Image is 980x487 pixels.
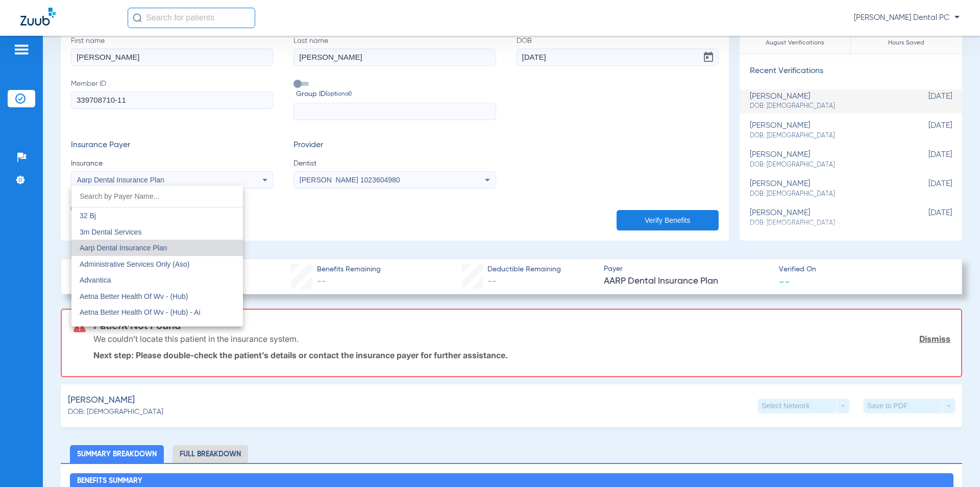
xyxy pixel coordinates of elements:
span: Advantica [80,276,111,284]
span: Aetna Better Health Of Wv - (Hub) [80,292,188,300]
span: Aetna Better Health Of Wv - (Hub) - Ai [80,308,201,316]
span: Aetna Dental Plans [80,324,141,333]
span: Administrative Services Only (Aso) [80,260,190,268]
span: Aarp Dental Insurance Plan [80,244,167,252]
span: 32 Bj [80,212,96,220]
input: dropdown search [71,186,243,207]
iframe: Chat Widget [929,438,980,487]
span: 3m Dental Services [80,228,141,236]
